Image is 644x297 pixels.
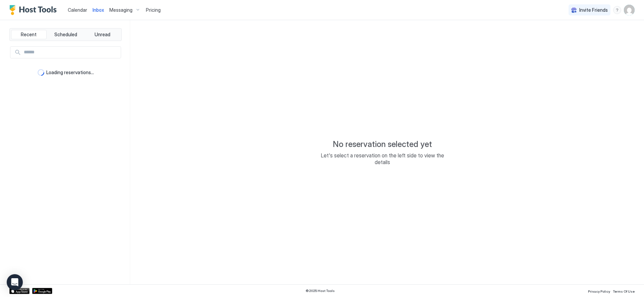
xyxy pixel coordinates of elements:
[85,30,120,39] button: Unread
[95,32,110,38] span: Unread
[38,69,44,76] div: loading
[613,287,635,294] a: Terms Of Use
[46,69,94,76] span: Loading reservations...
[624,5,635,15] div: User profile
[21,47,121,58] input: Input Field
[613,289,635,293] span: Terms Of Use
[54,32,77,38] span: Scheduled
[109,7,132,13] span: Messaging
[93,7,104,13] span: Inbox
[315,152,449,165] span: Let's select a reservation on the left side to view the details
[7,274,23,290] div: Open Intercom Messenger
[9,28,122,41] div: tab-group
[68,6,87,13] a: Calendar
[306,289,335,293] span: © 2025 Host Tools
[21,32,37,38] span: Recent
[9,5,60,15] a: Host Tools Logo
[9,288,30,294] a: App Store
[146,7,161,13] span: Pricing
[333,139,432,149] span: No reservation selected yet
[68,7,87,13] span: Calendar
[613,6,621,14] div: menu
[48,30,84,39] button: Scheduled
[579,7,608,13] span: Invite Friends
[93,6,104,13] a: Inbox
[588,287,610,294] a: Privacy Policy
[11,30,47,39] button: Recent
[588,289,610,293] span: Privacy Policy
[32,288,52,294] a: Google Play Store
